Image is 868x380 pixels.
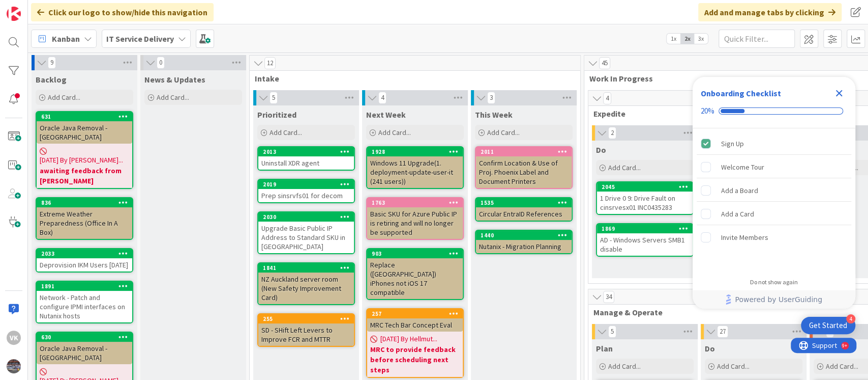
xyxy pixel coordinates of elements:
[37,112,132,121] div: 631
[257,313,355,347] a: 255SD - SHift Left Levers to Improve FCR and MTTR
[596,181,694,215] a: 20451 Drive 0 9: Drive Fault on cinsrvesx01 INC0435283
[608,163,641,172] span: Add Card...
[257,211,355,254] a: 2030Upgrade Basic Public IP Address to Standard SKU in [GEOGRAPHIC_DATA]
[694,34,708,44] span: 3x
[37,342,132,364] div: Oracle Java Removal - [GEOGRAPHIC_DATA]
[41,334,132,341] div: 630
[721,138,744,150] div: Sign Up
[801,317,855,334] div: Open Get Started checklist, remaining modules: 4
[597,233,693,256] div: AD - Windows Servers SMB1 disable
[721,184,758,197] div: Add a Board
[597,182,693,192] div: 2045
[258,189,354,202] div: Prep sinsrvfs01 for decom
[603,291,614,303] span: 34
[809,320,847,331] div: Get Started
[680,34,694,44] span: 2x
[476,231,572,253] div: 1440Nutanix - Migration Planning
[36,111,133,189] a: 631Oracle Java Removal - [GEOGRAPHIC_DATA][DATE] By [PERSON_NAME]...awaiting feedback from [PERSO...
[37,282,132,291] div: 1891
[258,314,354,323] div: 255
[258,147,354,170] div: 2013Uninstall XDR agent
[258,263,354,304] div: 1841NZ Auckland server room (New Safety Improvement Card)
[693,290,855,309] div: Footer
[378,92,386,104] span: 4
[41,113,132,120] div: 631
[476,147,572,156] div: 2011
[36,197,133,240] a: 836Extreme Weather Preparedness (Office In A Box)
[37,333,132,364] div: 630Oracle Java Removal - [GEOGRAPHIC_DATA]
[481,232,572,239] div: 1440
[372,310,463,317] div: 257
[481,199,572,206] div: 1535
[603,92,611,104] span: 4
[697,226,851,249] div: Invite Members is incomplete.
[476,207,572,221] div: Circular EntraID References
[367,249,463,299] div: 903Replace ([GEOGRAPHIC_DATA]) iPhones not iOS 17 compatible
[263,148,354,155] div: 2013
[367,147,463,188] div: 1928Windows 11 Upgrade(1. deployment-update-user-it (241 users))
[846,314,855,323] div: 4
[258,314,354,346] div: 255SD - SHift Left Levers to Improve FCR and MTTR
[378,128,411,137] span: Add Card...
[380,334,437,344] span: [DATE] By Hellmut...
[366,110,406,120] span: Next Week
[257,146,355,171] a: 2013Uninstall XDR agent
[157,57,165,69] span: 0
[37,291,132,322] div: Network - Patch and configure IPMI interfaces on Nutanix hosts
[37,258,132,272] div: Deprovision IKM Users [DATE]
[476,147,572,188] div: 2011Confirm Location & Use of Proj. Phoenix Label and Document Printers
[597,192,693,214] div: 1 Drive 0 9: Drive Fault on cinsrvesx01 INC0435283
[597,224,693,256] div: 1869AD - Windows Servers SMB1 disable
[48,57,56,69] span: 9
[36,281,133,323] a: 1891Network - Patch and configure IPMI interfaces on Nutanix hosts
[750,278,798,286] div: Do not show again
[701,106,714,116] div: 20%
[721,208,754,220] div: Add a Card
[487,128,520,137] span: Add Card...
[366,248,464,300] a: 903Replace ([GEOGRAPHIC_DATA]) iPhones not iOS 17 compatible
[36,74,67,85] span: Backlog
[264,57,276,69] span: 12
[37,198,132,239] div: 836Extreme Weather Preparedness (Office In A Box)
[698,3,842,21] div: Add and manage tabs by clicking
[701,87,781,99] div: Onboarding Checklist
[481,148,572,155] div: 2011
[37,207,132,239] div: Extreme Weather Preparedness (Office In A Box)
[258,156,354,170] div: Uninstall XDR agent
[258,180,354,202] div: 2019Prep sinsrvfs01 for decom
[826,362,858,371] span: Add Card...
[599,57,610,69] span: 45
[597,182,693,214] div: 20451 Drive 0 9: Drive Fault on cinsrvesx01 INC0435283
[51,4,56,12] div: 9+
[37,198,132,207] div: 836
[602,183,693,191] div: 2045
[367,198,463,207] div: 1763
[41,250,132,257] div: 2033
[257,262,355,305] a: 1841NZ Auckland server room (New Safety Improvement Card)
[596,343,613,354] span: Plan
[37,121,132,144] div: Oracle Java Removal - [GEOGRAPHIC_DATA]
[370,344,460,375] b: MRC to provide feedback before scheduling next steps
[258,212,354,222] div: 2030
[366,197,464,240] a: 1763Basic SKU for Azure Public IP is retiring and will no longer be supported
[258,323,354,346] div: SD - SHift Left Levers to Improve FCR and MTTR
[263,264,354,272] div: 1841
[831,85,847,101] div: Close Checklist
[258,273,354,304] div: NZ Auckland server room (New Safety Improvement Card)
[693,77,855,309] div: Checklist Container
[263,181,354,188] div: 2019
[7,359,21,373] img: avatar
[367,318,463,332] div: MRC Tech Bar Concept Eval
[157,93,189,102] span: Add Card...
[476,240,572,253] div: Nutanix - Migration Planning
[721,231,768,243] div: Invite Members
[258,212,354,253] div: 2030Upgrade Basic Public IP Address to Standard SKU in [GEOGRAPHIC_DATA]
[52,33,80,45] span: Kanban
[37,112,132,144] div: 631Oracle Java Removal - [GEOGRAPHIC_DATA]
[48,93,80,102] span: Add Card...
[263,213,354,221] div: 2030
[21,2,46,14] span: Support
[475,146,573,189] a: 2011Confirm Location & Use of Proj. Phoenix Label and Document Printers
[476,231,572,240] div: 1440
[608,127,616,139] span: 2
